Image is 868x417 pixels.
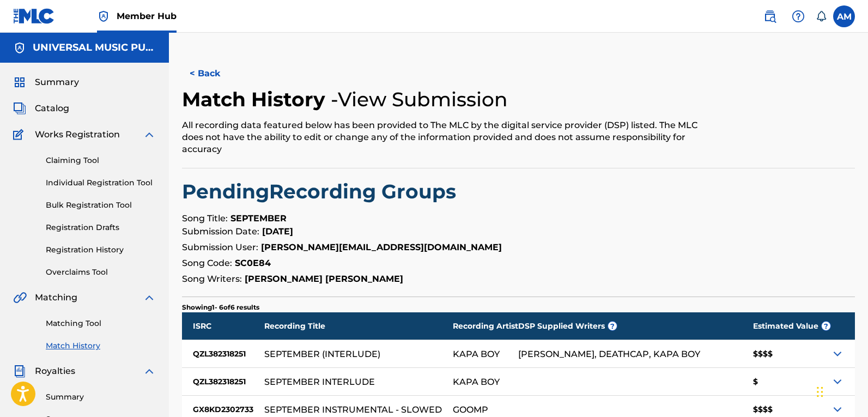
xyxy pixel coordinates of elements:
[453,405,488,414] div: GOOMP
[822,322,830,330] span: ?
[833,5,855,27] div: User Menu
[13,41,26,55] img: Accounts
[182,226,259,237] span: Submission Date:
[235,258,271,268] strong: SC0E84
[182,312,264,340] div: ISRC
[264,405,442,414] div: SEPTEMBER INSTRUMENTAL - SLOWED
[35,291,77,304] span: Matching
[742,312,831,340] div: Estimated Value
[46,222,156,233] a: Registration Drafts
[264,349,380,359] div: SEPTEMBER (INTERLUDE)
[143,128,156,141] img: expand
[46,267,156,278] a: Overclaims Tool
[182,179,855,204] h2: Pending Recording Groups
[13,102,69,115] a: CatalogCatalog
[143,365,156,378] img: expand
[46,244,156,256] a: Registration History
[13,76,79,89] a: SummarySummary
[35,365,75,378] span: Royalties
[143,291,156,304] img: expand
[13,365,26,378] img: Royalties
[46,340,156,352] a: Match History
[453,377,500,386] div: KAPA BOY
[35,102,69,115] span: Catalog
[814,365,868,417] iframe: Chat Widget
[518,349,700,359] div: [PERSON_NAME], DEATHCAP, KAPA BOY
[182,242,258,252] span: Submission User:
[331,87,508,112] h4: - View Submission
[608,322,617,330] span: ?
[13,291,27,304] img: Matching
[97,10,110,23] img: Top Rightsholder
[817,376,823,408] div: Drag
[453,349,500,359] div: KAPA BOY
[46,200,156,211] a: Bulk Registration Tool
[262,226,293,237] strong: [DATE]
[182,368,264,395] div: QZL382318251
[453,312,518,340] div: Recording Artist
[182,303,259,312] p: Showing 1 - 6 of 6 results
[787,5,809,27] div: Help
[46,155,156,166] a: Claiming Tool
[792,10,805,23] img: help
[182,60,247,87] button: < Back
[182,213,228,223] span: Song Title:
[759,5,781,27] a: Public Search
[35,128,120,141] span: Works Registration
[182,87,331,112] h2: Match History
[117,10,177,22] span: Member Hub
[518,312,742,340] div: DSP Supplied Writers
[264,312,453,340] div: Recording Title
[35,76,79,89] span: Summary
[182,340,264,367] div: QZL382318251
[13,128,27,141] img: Works Registration
[13,76,26,89] img: Summary
[742,340,831,367] div: $$$$
[230,213,287,223] strong: SEPTEMBER
[264,377,375,386] div: SEPTEMBER INTERLUDE
[831,347,844,360] img: Expand Icon
[816,11,827,22] div: Notifications
[13,102,26,115] img: Catalog
[182,274,242,284] span: Song Writers:
[46,318,156,329] a: Matching Tool
[182,119,700,155] div: All recording data featured below has been provided to The MLC by the digital service provider (D...
[13,8,55,24] img: MLC Logo
[46,177,156,189] a: Individual Registration Tool
[742,368,831,395] div: $
[182,258,232,268] span: Song Code:
[763,10,776,23] img: search
[46,391,156,403] a: Summary
[33,41,156,54] h5: UNIVERSAL MUSIC PUB GROUP
[261,242,502,252] strong: [PERSON_NAME][EMAIL_ADDRESS][DOMAIN_NAME]
[245,274,403,284] strong: [PERSON_NAME] [PERSON_NAME]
